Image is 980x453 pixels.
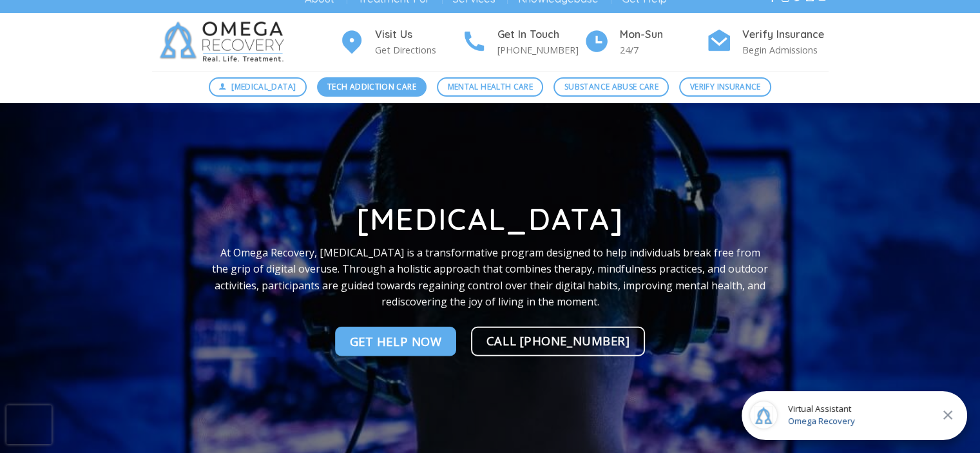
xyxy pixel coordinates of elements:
h4: Get In Touch [497,26,584,43]
a: Tech Addiction Care [317,77,427,97]
iframe: reCAPTCHA [6,405,52,444]
p: 24/7 [620,43,706,57]
img: Omega Recovery [152,13,297,71]
a: Get In Touch [PHONE_NUMBER] [461,26,584,58]
p: Get Directions [375,43,461,57]
strong: [MEDICAL_DATA] [356,200,624,238]
p: At Omega Recovery, [MEDICAL_DATA] is a transformative program designed to help individuals break ... [212,244,769,310]
h4: Mon-Sun [620,26,706,43]
a: Verify Insurance [679,77,771,97]
span: Call [PHONE_NUMBER] [486,331,630,350]
h4: Visit Us [375,26,461,43]
a: Get Help NOw [335,327,457,356]
a: Mental Health Care [437,77,543,97]
h4: Verify Insurance [742,26,829,43]
span: Verify Insurance [690,81,761,93]
p: [PHONE_NUMBER] [497,43,584,57]
a: Substance Abuse Care [553,77,669,97]
a: Visit Us Get Directions [339,26,461,58]
a: Verify Insurance Begin Admissions [706,26,829,58]
span: Substance Abuse Care [564,81,658,93]
a: [MEDICAL_DATA] [209,77,307,97]
a: Call [PHONE_NUMBER] [471,327,646,356]
p: Begin Admissions [742,43,829,57]
span: Tech Addiction Care [327,81,416,93]
span: [MEDICAL_DATA] [231,81,296,93]
span: Mental Health Care [448,81,533,93]
span: Get Help NOw [350,332,442,351]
